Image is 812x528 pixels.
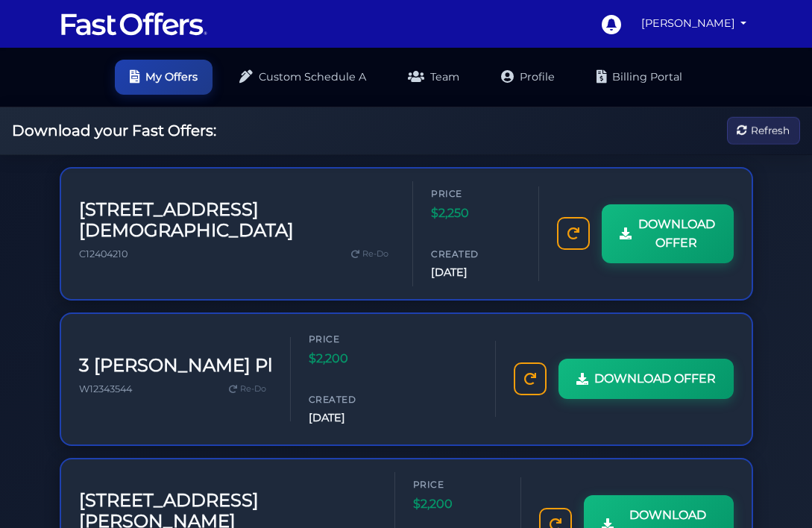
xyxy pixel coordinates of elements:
[751,122,790,139] span: Refresh
[115,60,213,95] a: My Offers
[582,60,697,95] a: Billing Portal
[635,9,753,38] a: [PERSON_NAME]
[309,332,398,346] span: Price
[413,477,503,491] span: Price
[431,204,520,223] span: $2,250
[431,186,520,201] span: Price
[240,383,266,396] span: Re-Do
[79,199,395,242] h3: [STREET_ADDRESS][DEMOGRAPHIC_DATA]
[486,60,570,95] a: Profile
[309,349,398,368] span: $2,200
[309,392,398,406] span: Created
[79,383,132,395] span: W12343544
[12,122,216,139] h2: Download your Fast Offers:
[309,409,398,427] span: [DATE]
[393,60,474,95] a: Team
[431,264,520,281] span: [DATE]
[224,60,381,95] a: Custom Schedule A
[602,204,733,263] a: DOWNLOAD OFFER
[345,245,394,264] a: Re-Do
[223,380,272,399] a: Re-Do
[413,494,503,514] span: $2,200
[431,247,520,261] span: Created
[594,369,716,389] span: DOWNLOAD OFFER
[558,359,734,399] a: DOWNLOAD OFFER
[638,215,715,253] span: DOWNLOAD OFFER
[727,117,800,145] button: Refresh
[362,248,388,261] span: Re-Do
[79,355,272,377] h3: 3 [PERSON_NAME] Pl
[79,248,128,260] span: C12404210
